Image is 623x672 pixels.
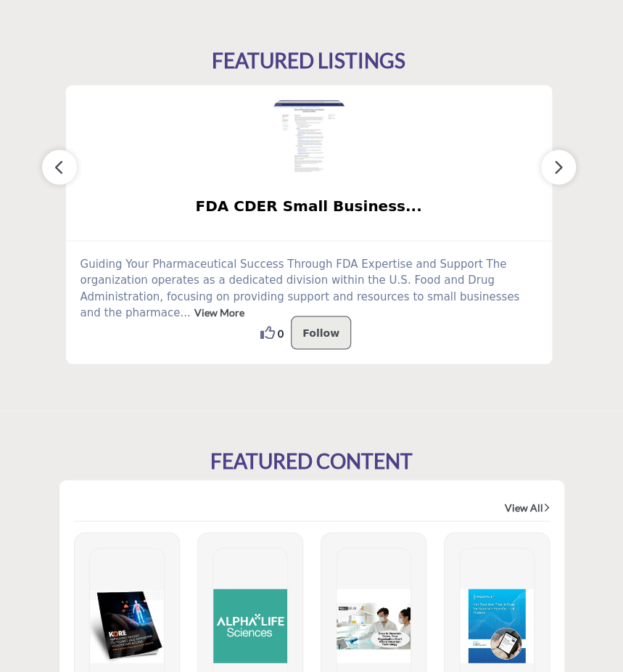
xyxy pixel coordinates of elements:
a: View All [505,500,550,515]
b: FDA CDER Small Business and Industry Assistance (SBIA) [88,184,530,227]
h2: FEATURED CONTENT [210,448,413,473]
img: FDA CDER Small Business and Industry Assistance (SBIA) [273,99,345,172]
span: 0 [278,325,284,340]
p: Guiding Your Pharmaceutical Success Through FDA Expertise and Support The organization operates a... [81,255,537,321]
p: Follow [302,324,339,341]
button: Follow [291,316,351,349]
a: FDA CDER Small Business... [66,184,552,227]
a: View More [194,306,244,318]
span: ... [180,306,190,319]
span: FDA CDER Small Business... [88,194,530,216]
h2: FEATURED LISTINGS [212,49,405,73]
